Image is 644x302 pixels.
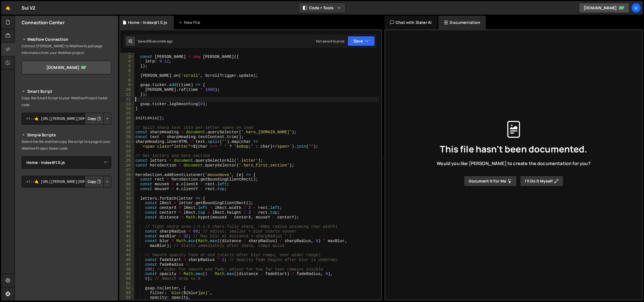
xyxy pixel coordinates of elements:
div: Sui V2 [22,4,35,11]
div: 51 [120,281,134,286]
div: 22 [120,144,134,149]
div: 41 [120,234,134,239]
div: 21 [120,139,134,144]
a: 🤙 [1,1,15,15]
div: 45 [120,253,134,258]
div: 26 [120,163,134,168]
p: Copy the Smart Script to your Webflow Project footer code. [22,95,111,108]
textarea: <!--🤙 [URL][PERSON_NAME][DOMAIN_NAME]> <script>document.addEventListener("DOMContentLoaded", func... [22,113,111,125]
div: 28 [120,173,134,177]
div: 6 [120,69,134,73]
div: 32 [120,191,134,196]
button: Save [348,36,375,46]
button: Copy [85,113,104,125]
div: 47 [120,262,134,267]
div: 37 [120,215,134,220]
span: This file hasn't been documented. [440,145,587,154]
div: 5 [120,64,134,69]
p: Select the file and then copy the script to a page in your Webflow Project footer code. [22,138,111,152]
iframe: YouTube video player [22,251,112,302]
div: 11 [120,92,134,97]
button: Code + Tools [298,3,346,13]
div: 20 [120,135,134,139]
div: 17 [120,121,134,125]
div: 35 [120,206,134,210]
div: 48 [120,267,134,272]
div: 53 [120,291,134,296]
div: Button group with nested dropdown [85,113,111,125]
div: 4 [120,59,134,64]
div: 16 [120,116,134,121]
iframe: YouTube video player [22,197,112,247]
div: 19 [120,130,134,135]
h2: Smart Script [22,88,111,95]
div: 18 [120,125,134,130]
div: 36 seconds ago [148,39,173,44]
a: Li [631,3,641,13]
span: Would you like [PERSON_NAME] to create the documentation for you? [437,160,590,166]
div: Chat with Slater AI [384,16,437,29]
div: 9 [120,83,134,87]
div: 40 [120,229,134,234]
div: 52 [120,286,134,291]
textarea: <!--🤙 [URL][PERSON_NAME][DOMAIN_NAME]> <script>document.addEventListener("DOMContentLoaded", func... [22,176,111,188]
h2: Webflow Connection [22,36,111,43]
div: 3 [120,55,134,59]
a: [DOMAIN_NAME] [579,3,629,13]
div: 34 [120,201,134,206]
div: Not saved to prod [316,39,344,44]
div: 38 [120,220,134,225]
div: 36 [120,210,134,215]
div: 15 [120,111,134,116]
div: 33 [120,196,134,201]
div: 46 [120,258,134,262]
div: 13 [120,102,134,107]
div: 49 [120,272,134,276]
h2: Simple Scripts [22,132,111,138]
p: Connect [PERSON_NAME] to Webflow to pull page information from your Webflow project [22,43,111,56]
div: Saved [138,39,173,44]
div: Home - Index@1.0.js [128,20,167,25]
div: 54 [120,295,134,300]
div: 44 [120,248,134,253]
div: Button group with nested dropdown [85,176,111,188]
div: 14 [120,106,134,111]
div: 42 [120,239,134,244]
button: Document it for me [464,176,517,186]
div: 29 [120,177,134,182]
div: 30 [120,182,134,187]
div: New File [178,20,202,25]
div: 7 [120,73,134,78]
button: I’ll do it myself [520,176,563,186]
div: 12 [120,97,134,102]
div: 10 [120,87,134,92]
div: 39 [120,224,134,229]
button: Copy [85,176,104,188]
div: 27 [120,168,134,173]
a: [DOMAIN_NAME] [22,61,111,74]
div: 25 [120,158,134,163]
div: 43 [120,244,134,248]
div: 31 [120,187,134,191]
h2: Connection Center [22,19,65,26]
div: 8 [120,78,134,83]
div: 24 [120,154,134,158]
div: 23 [120,149,134,154]
div: 50 [120,276,134,281]
div: Documentation [438,16,486,29]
